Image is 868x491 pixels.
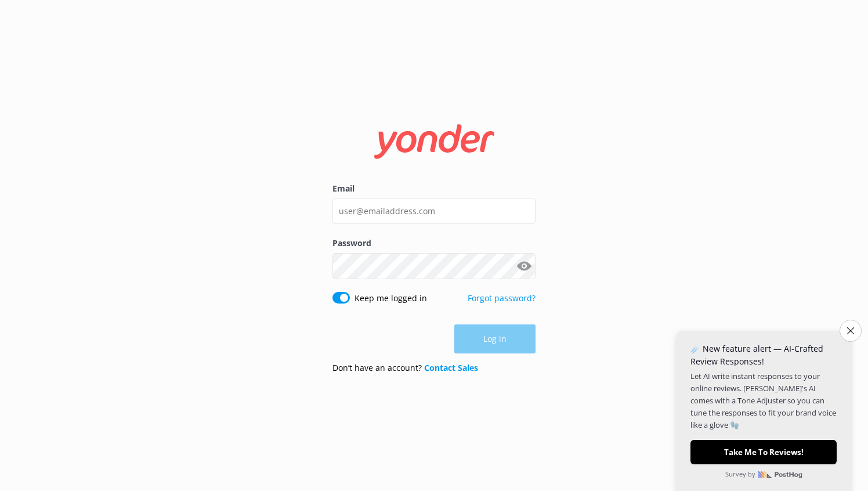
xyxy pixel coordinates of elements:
a: Contact Sales [424,362,478,373]
label: Password [332,237,536,250]
label: Keep me logged in [355,292,427,305]
a: Forgot password? [468,293,536,304]
input: user@emailaddress.com [332,198,536,224]
label: Email [332,182,536,195]
button: Show password [512,254,536,277]
p: Don’t have an account? [332,362,478,374]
